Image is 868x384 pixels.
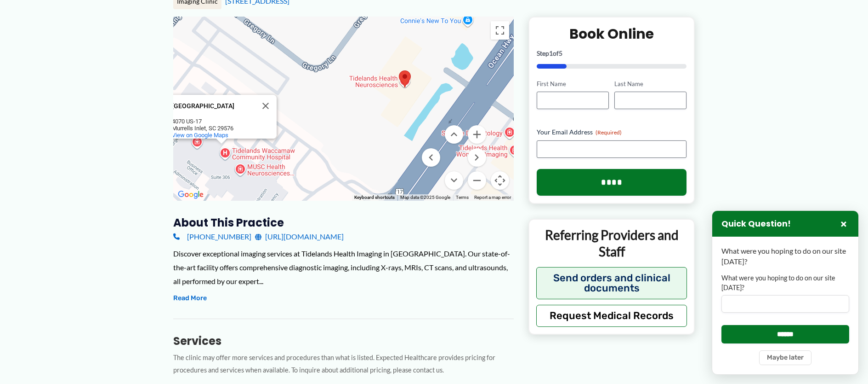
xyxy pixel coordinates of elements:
[721,273,849,292] label: What were you hoping to do on our site [DATE]?
[838,218,849,229] button: Close
[176,189,206,201] img: Google
[172,118,255,125] div: 4070 US-17
[255,95,277,117] button: Close
[173,293,207,304] button: Read More
[173,334,514,348] h3: Services
[468,148,486,167] button: Move right
[468,171,486,190] button: Zoom out
[173,352,514,377] p: The clinic may offer more services and procedures than what is listed. Expected Healthcare provid...
[721,246,849,267] p: What were you hoping to do on our site [DATE]?
[456,195,469,200] a: Terms (opens in new tab)
[536,305,687,327] button: Request Medical Records
[422,148,440,167] button: Move left
[549,49,553,57] span: 1
[468,125,486,144] button: Zoom in
[172,125,255,132] div: Murrells Inlet, SC 29576
[491,21,509,40] button: Toggle fullscreen view
[474,195,511,200] a: Report a map error
[491,171,509,190] button: Map camera controls
[445,125,463,144] button: Move up
[173,215,514,230] h3: About this practice
[537,80,609,88] label: First Name
[537,25,687,43] h2: Book Online
[172,132,228,139] a: View on Google Maps
[173,247,514,288] div: Discover exceptional imaging services at Tidelands Health Imaging in [GEOGRAPHIC_DATA]. Our state...
[172,103,255,110] div: [GEOGRAPHIC_DATA]
[255,230,344,244] a: [URL][DOMAIN_NAME]
[559,49,562,57] span: 5
[166,95,277,139] div: Tidelands Waccamaw Community Hospital
[176,189,206,201] a: Open this area in Google Maps (opens a new window)
[400,195,450,200] span: Map data ©2025 Google
[759,350,811,365] button: Maybe later
[536,267,687,299] button: Send orders and clinical documents
[445,171,463,190] button: Move down
[614,80,686,88] label: Last Name
[354,194,395,201] button: Keyboard shortcuts
[536,227,687,260] p: Referring Providers and Staff
[596,129,622,136] span: (Required)
[537,128,687,137] label: Your Email Address
[721,219,791,229] h3: Quick Question!
[537,50,687,57] p: Step of
[173,230,251,244] a: [PHONE_NUMBER]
